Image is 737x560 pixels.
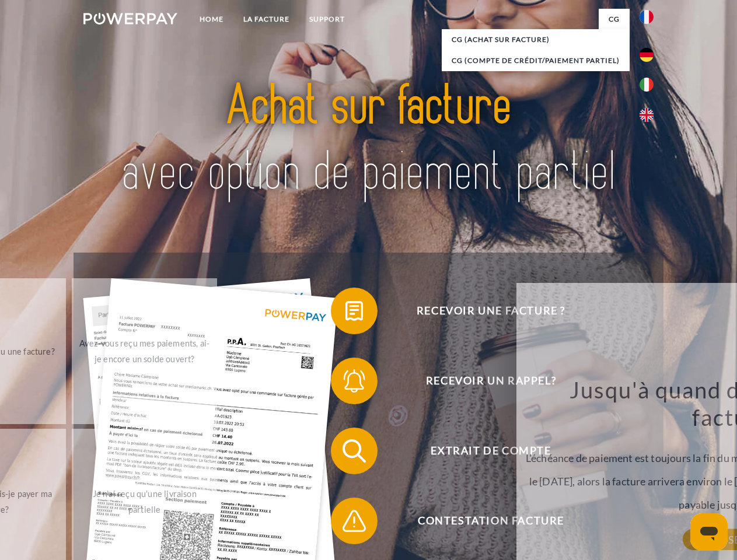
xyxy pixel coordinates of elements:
[111,56,626,223] img: title-powerpay_fr.svg
[233,9,299,30] a: LA FACTURE
[690,513,728,551] iframe: Bouton de lancement de la fenêtre de messagerie
[79,335,210,367] div: Avez-vous reçu mes paiements, ai-je encore un solde ouvert?
[340,436,369,466] img: qb_search.svg
[640,10,654,24] img: fr
[348,428,634,474] span: Extrait de compte
[79,486,210,517] div: Je n'ai reçu qu'une livraison partielle
[442,29,630,50] a: CG (achat sur facture)
[442,50,630,71] a: CG (Compte de crédit/paiement partiel)
[599,9,630,30] a: CG
[640,108,654,122] img: en
[331,498,634,544] button: Contestation Facture
[299,9,355,30] a: Support
[190,9,233,30] a: Home
[640,48,654,62] img: de
[340,506,369,535] img: qb_warning.svg
[72,278,217,424] a: Avez-vous reçu mes paiements, ai-je encore un solde ouvert?
[348,498,634,544] span: Contestation Facture
[83,13,177,24] img: logo-powerpay-white.svg
[331,428,634,474] button: Extrait de compte
[640,78,654,92] img: it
